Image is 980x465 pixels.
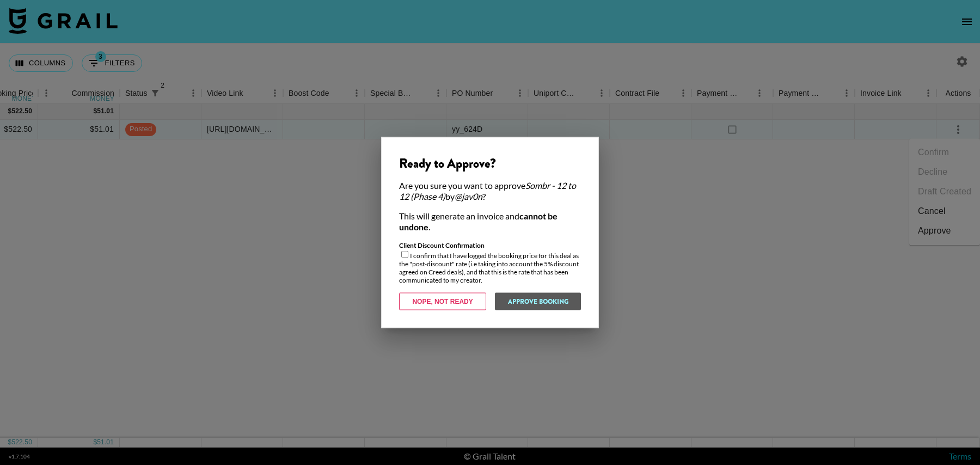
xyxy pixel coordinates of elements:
[399,180,576,201] em: Sombr - 12 to 12 (Phase 4)
[399,211,581,233] div: This will generate an invoice and .
[399,241,581,284] div: I confirm that I have logged the booking price for this deal as the "post-discount" rate (i.e tak...
[399,293,486,310] button: Nope, Not Ready
[455,191,482,201] em: @ jav0n
[399,180,581,202] div: Are you sure you want to approve by ?
[399,211,558,232] strong: cannot be undone
[495,293,581,310] button: Approve Booking
[399,241,485,249] strong: Client Discount Confirmation
[399,155,581,172] div: Ready to Approve?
